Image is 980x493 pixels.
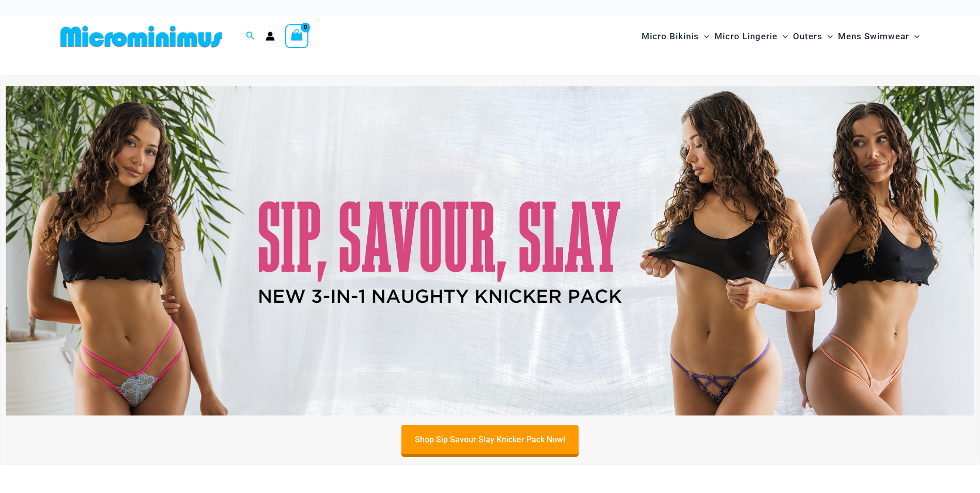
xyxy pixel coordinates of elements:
[822,23,833,50] span: Menu Toggle
[712,21,790,52] a: Micro LingerieMenu ToggleMenu Toggle
[642,23,699,50] span: Micro Bikinis
[639,21,712,52] a: Micro BikinisMenu ToggleMenu Toggle
[793,23,822,50] span: Outers
[790,21,835,52] a: OutersMenu ToggleMenu Toggle
[838,23,909,50] span: Mens Swimwear
[714,23,777,50] span: Micro Lingerie
[699,23,709,50] span: Menu Toggle
[401,425,579,454] a: Shop Sip Savour Slay Knicker Pack Now!
[266,32,275,41] a: Account icon link
[246,30,255,43] a: Search icon link
[56,25,226,48] img: MM SHOP LOGO FLAT
[285,24,309,48] a: View Shopping Cart, empty
[835,21,922,52] a: Mens SwimwearMenu ToggleMenu Toggle
[637,19,924,54] nav: Site Navigation
[6,86,974,415] img: Sip Savour Slay Knicker Pack
[777,23,788,50] span: Menu Toggle
[909,23,920,50] span: Menu Toggle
